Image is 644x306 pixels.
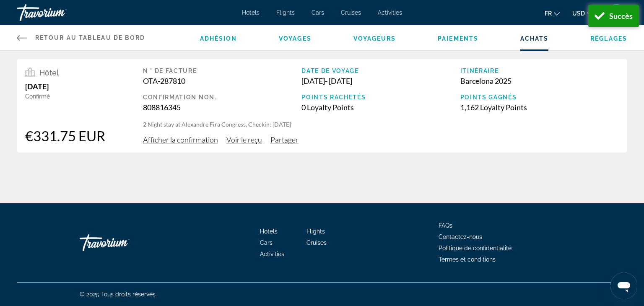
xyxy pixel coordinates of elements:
[301,94,460,101] div: Points rachetés
[605,4,627,21] button: User Menu
[439,222,452,229] a: FAQs
[143,94,301,101] div: Confirmation Non.
[80,230,164,255] a: Go Home
[143,103,301,112] div: 808816345
[17,2,101,23] a: Travorium
[545,7,560,19] button: Change language
[143,67,301,74] div: N ° de facture
[39,68,59,77] span: Hôtel
[200,35,237,42] a: Adhésion
[572,10,585,17] span: USD
[306,239,327,246] a: Cruises
[17,25,145,50] a: Retour au tableau de bord
[301,76,460,86] div: [DATE] - [DATE]
[25,82,105,91] div: [DATE]
[143,120,619,129] p: 2 Night stay at Alexandre Fira Congress, Checkin: [DATE]
[609,11,633,21] div: Succès
[25,93,105,100] div: Confirmé
[460,76,619,86] div: Barcelona 2025
[226,135,262,144] span: Voir le reçu
[260,228,278,235] a: Hotels
[520,35,549,42] a: Achats
[306,228,325,235] a: Flights
[460,67,619,74] div: Itinéraire
[460,94,619,101] div: Points gagnés
[439,256,496,263] a: Termes et conditions
[260,239,273,246] a: Cars
[545,10,552,17] span: fr
[439,245,512,252] a: Politique de confidentialité
[610,272,637,299] iframe: Bouton de lancement de la fenêtre de messagerie
[25,127,105,144] div: €331.75 EUR
[143,135,218,144] span: Afficher la confirmation
[143,76,301,86] div: OTA-287810
[276,9,295,16] a: Flights
[590,35,627,42] a: Réglages
[260,251,284,257] a: Activities
[438,35,478,42] a: Paiements
[378,9,402,16] a: Activities
[242,9,260,16] a: Hotels
[35,34,145,41] span: Retour au tableau de bord
[301,103,460,112] div: 0 Loyalty Points
[279,35,312,42] a: Voyages
[460,103,619,112] div: 1,162 Loyalty Points
[312,9,324,16] a: Cars
[353,35,396,42] a: Voyageurs
[80,291,157,298] span: © 2025 Tous droits réservés.
[572,7,593,19] button: Change currency
[301,67,460,74] div: Date de voyage
[439,233,482,240] a: Contactez-nous
[341,9,361,16] a: Cruises
[270,135,299,144] span: Partager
